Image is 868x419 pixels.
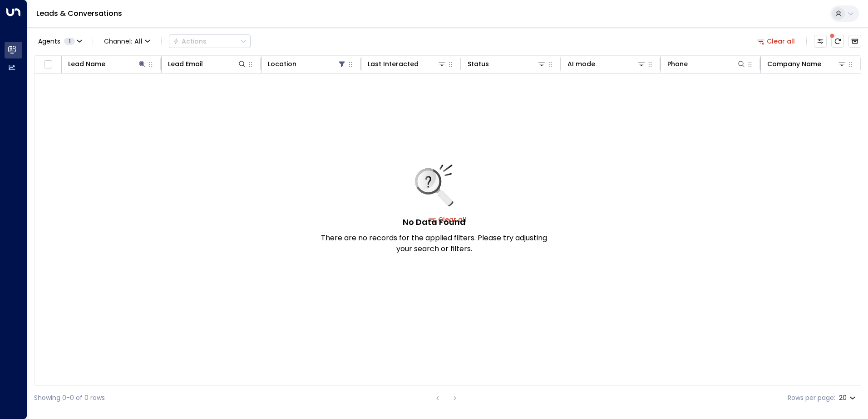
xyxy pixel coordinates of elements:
[100,35,154,48] span: Channel:
[168,58,247,69] div: Lead Email
[403,216,466,228] h5: No Data Found
[100,35,154,48] button: Channel:All
[754,35,799,48] button: Clear all
[567,58,646,69] div: AI mode
[134,38,143,45] span: All
[468,58,489,69] div: Status
[432,392,461,404] nav: pagination navigation
[831,35,844,48] span: There are new threads available. Refresh the grid to view the latest updates.
[68,58,105,69] div: Lead Name
[321,233,547,254] p: There are no records for the applied filters. Please try adjusting your search or filters.
[368,58,446,69] div: Last Interacted
[68,58,147,69] div: Lead Name
[268,58,296,69] div: Location
[169,34,251,48] div: Button group with a nested menu
[34,393,105,403] div: Showing 0-0 of 0 rows
[567,58,595,69] div: AI mode
[64,38,75,45] span: 1
[34,35,85,48] button: Agents1
[368,58,419,69] div: Last Interacted
[839,391,858,404] div: 20
[848,35,861,48] button: Archived Leads
[814,35,827,48] button: Customize
[667,58,688,69] div: Phone
[468,58,546,69] div: Status
[36,8,122,19] a: Leads & Conversations
[169,34,251,48] button: Actions
[173,37,207,45] div: Actions
[767,58,821,69] div: Company Name
[788,393,835,403] label: Rows per page:
[767,58,846,69] div: Company Name
[268,58,346,69] div: Location
[667,58,746,69] div: Phone
[42,59,54,70] span: Toggle select all
[168,58,203,69] div: Lead Email
[38,38,60,44] span: Agents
